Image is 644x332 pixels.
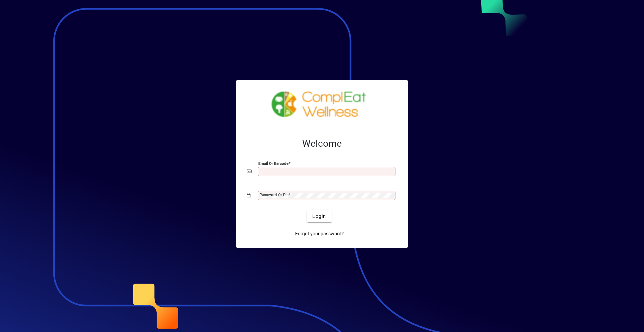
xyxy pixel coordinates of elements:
[295,230,344,237] span: Forgot your password?
[312,213,326,220] span: Login
[258,161,288,166] mat-label: Email or Barcode
[260,192,288,197] mat-label: Password or Pin
[292,228,346,240] a: Forgot your password?
[247,138,397,149] h2: Welcome
[307,210,331,222] button: Login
